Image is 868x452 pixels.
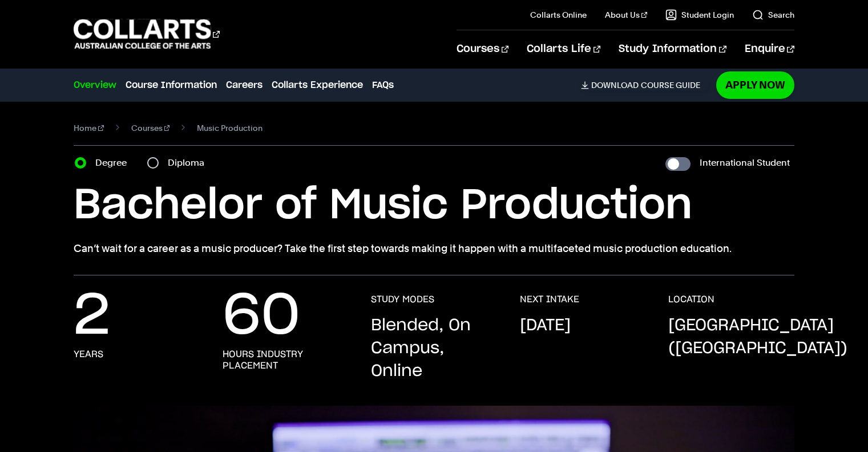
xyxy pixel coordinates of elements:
[74,241,794,257] p: Can’t wait for a career as a music producer? Take the first step towards making it happen with a ...
[74,294,110,339] p: 2
[745,30,794,68] a: Enquire
[605,9,647,21] a: About Us
[168,155,211,171] label: Diploma
[74,78,116,92] a: Overview
[371,294,434,305] h3: STUDY MODES
[272,78,363,92] a: Collarts Experience
[520,314,571,337] p: [DATE]
[591,80,639,90] span: Download
[581,80,709,90] a: DownloadCourse Guide
[223,294,300,339] p: 60
[619,30,726,68] a: Study Information
[126,78,217,92] a: Course Information
[665,9,734,21] a: Student Login
[226,78,263,92] a: Careers
[457,30,508,68] a: Courses
[74,18,220,50] div: Go to homepage
[74,120,104,136] a: Home
[197,120,263,136] span: Music Production
[530,9,587,21] a: Collarts Online
[371,314,496,383] p: Blended, On Campus, Online
[372,78,394,92] a: FAQs
[74,349,103,360] h3: Years
[716,71,794,98] a: Apply Now
[527,30,600,68] a: Collarts Life
[223,349,348,371] h3: hours industry placement
[668,314,847,360] p: [GEOGRAPHIC_DATA] ([GEOGRAPHIC_DATA])
[131,120,170,136] a: Courses
[520,294,579,305] h3: NEXT INTAKE
[74,180,794,231] h1: Bachelor of Music Production
[700,155,790,171] label: International Student
[95,155,134,171] label: Degree
[752,9,794,21] a: Search
[668,294,714,305] h3: LOCATION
